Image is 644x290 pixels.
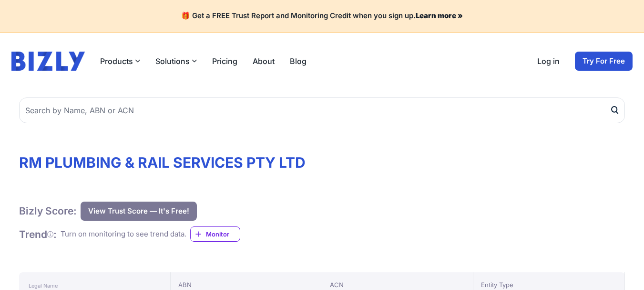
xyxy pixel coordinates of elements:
a: Log in [537,55,560,67]
span: Monitor [206,229,240,239]
h4: 🎁 Get a FREE Trust Report and Monitoring Credit when you sign up. [11,11,633,21]
h1: Trend : [19,228,57,241]
button: Solutions [155,55,197,67]
a: Pricing [212,55,237,67]
div: ABN [178,280,314,290]
div: Turn on monitoring to see trend data. [61,229,186,240]
a: Learn more » [416,11,463,20]
button: Products [100,55,140,67]
h1: Bizly Score: [19,204,77,217]
a: Monitor [190,226,240,242]
h1: RM PLUMBING & RAIL SERVICES PTY LTD [19,154,625,171]
button: View Trust Score — It's Free! [81,202,197,221]
a: Blog [290,55,307,67]
input: Search by Name, ABN or ACN [19,97,625,123]
div: Entity Type [481,280,617,290]
a: Try For Free [575,52,633,71]
a: About [253,55,275,67]
div: ACN [330,280,466,290]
